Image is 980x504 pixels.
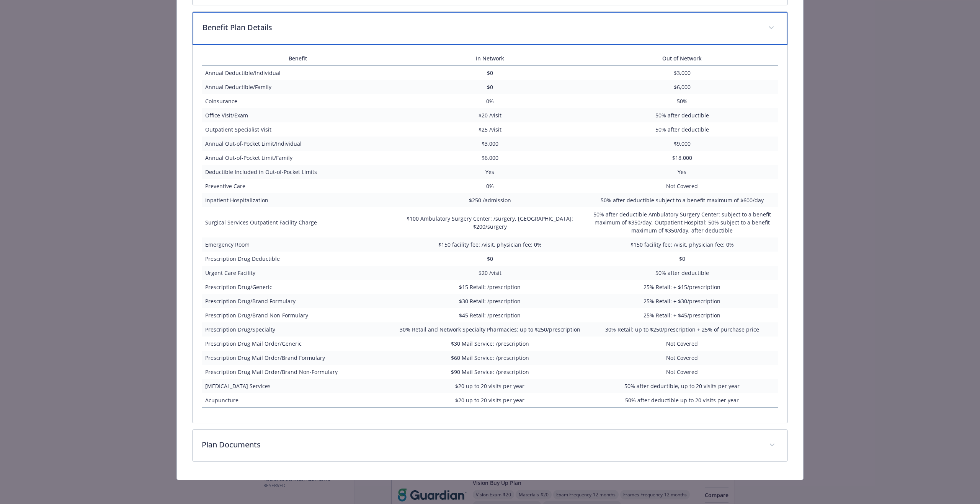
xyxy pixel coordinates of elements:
[202,122,394,137] td: Outpatient Specialist Visit
[586,379,778,393] td: 50% after deductible, up to 20 visits per year
[394,151,586,165] td: $6,000
[586,151,778,165] td: $18,000
[586,207,778,237] td: 50% after deductible Ambulatory Surgery Center: subject to a benefit maximum of $350/day, Outpati...
[586,108,778,122] td: 50% after deductible
[202,137,394,151] td: Annual Out-of-Pocket Limit/Individual
[202,165,394,179] td: Deductible Included in Out-of-Pocket Limits
[202,308,394,322] td: Prescription Drug/Brand Non-Formulary
[586,80,778,94] td: $6,000
[586,66,778,80] td: $3,000
[202,393,394,408] td: Acupuncture
[202,237,394,252] td: Emergency Room
[202,51,394,66] th: Benefit
[202,80,394,94] td: Annual Deductible/Family
[202,66,394,80] td: Annual Deductible/Individual
[394,165,586,179] td: Yes
[394,365,586,379] td: $90 Mail Service: /prescription
[394,266,586,280] td: $20 /visit
[202,351,394,365] td: Prescription Drug Mail Order/Brand Formulary
[394,137,586,151] td: $3,000
[202,379,394,393] td: [MEDICAL_DATA] Services
[202,322,394,337] td: Prescription Drug/Specialty
[586,165,778,179] td: Yes
[193,12,787,45] div: Benefit Plan Details
[202,207,394,237] td: Surgical Services Outpatient Facility Charge
[586,308,778,322] td: 25% Retail: + $45/prescription
[394,337,586,351] td: $30 Mail Service: /prescription
[202,179,394,193] td: Preventive Care
[394,237,586,252] td: $150 facility fee: /visit, physician fee: 0%
[586,294,778,308] td: 25% Retail: + $30/prescription
[586,351,778,365] td: Not Covered
[586,122,778,137] td: 50% after deductible
[193,430,787,461] div: Plan Documents
[202,294,394,308] td: Prescription Drug/Brand Formulary
[202,108,394,122] td: Office Visit/Exam
[394,207,586,237] td: $100 Ambulatory Surgery Center: /surgery, [GEOGRAPHIC_DATA]: $200/surgery
[586,266,778,280] td: 50% after deductible
[203,22,759,33] p: Benefit Plan Details
[586,393,778,408] td: 50% after deductible up to 20 visits per year
[202,439,760,450] p: Plan Documents
[394,94,586,108] td: 0%
[586,193,778,207] td: 50% after deductible subject to a benefit maximum of $600/day
[394,322,586,337] td: 30% Retail and Network Specialty Pharmacies: up to $250/prescription
[394,179,586,193] td: 0%
[202,151,394,165] td: Annual Out-of-Pocket Limit/Family
[394,51,586,66] th: In Network
[202,280,394,294] td: Prescription Drug/Generic
[586,337,778,351] td: Not Covered
[394,294,586,308] td: $30 Retail: /prescription
[394,193,586,207] td: $250 /admission
[202,252,394,266] td: Prescription Drug Deductible
[394,308,586,322] td: $45 Retail: /prescription
[193,45,787,423] div: Benefit Plan Details
[394,66,586,80] td: $0
[394,280,586,294] td: $15 Retail: /prescription
[586,94,778,108] td: 50%
[586,51,778,66] th: Out of Network
[394,252,586,266] td: $0
[394,393,586,408] td: $20 up to 20 visits per year
[586,322,778,337] td: 30% Retail: up to $250/prescription + 25% of purchase price
[586,137,778,151] td: $9,000
[202,337,394,351] td: Prescription Drug Mail Order/Generic
[586,179,778,193] td: Not Covered
[394,80,586,94] td: $0
[586,252,778,266] td: $0
[394,108,586,122] td: $20 /visit
[394,351,586,365] td: $60 Mail Service: /prescription
[202,365,394,379] td: Prescription Drug Mail Order/Brand Non-Formulary
[586,237,778,252] td: $150 facility fee: /visit, physician fee: 0%
[202,266,394,280] td: Urgent Care Facility
[394,122,586,137] td: $25 /visit
[586,365,778,379] td: Not Covered
[586,280,778,294] td: 25% Retail: + $15/prescription
[202,94,394,108] td: Coinsurance
[394,379,586,393] td: $20 up to 20 visits per year
[202,193,394,207] td: Inpatient Hospitalization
